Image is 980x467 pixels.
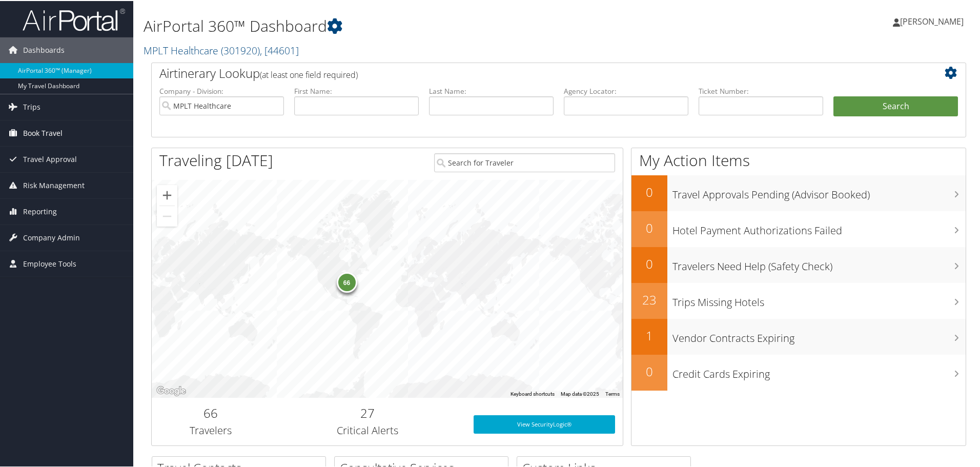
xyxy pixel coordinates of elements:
[699,85,823,95] label: Ticket Number:
[672,361,966,380] h3: Credit Cards Expiring
[434,152,615,171] input: Search for Traveler
[221,43,260,56] span: ( 301920 )
[900,15,964,26] span: [PERSON_NAME]
[429,85,554,95] label: Last Name:
[672,289,966,309] h3: Trips Missing Hotels
[672,217,966,237] h3: Hotel Payment Authorizations Failed
[159,64,890,81] h2: Airtinerary Lookup
[144,14,697,36] h1: AirPortal 360™ Dashboard
[631,362,667,379] h2: 0
[893,5,974,36] a: [PERSON_NAME]
[631,326,667,343] h2: 1
[631,246,966,282] a: 0Travelers Need Help (Safety Check)
[157,205,177,226] button: Zoom out
[631,149,966,170] h1: My Action Items
[631,354,966,390] a: 0Credit Cards Expiring
[23,250,76,276] span: Employee Tools
[277,422,458,437] h3: Critical Alerts
[561,390,599,396] span: Map data ©2025
[159,422,262,437] h3: Travelers
[23,7,125,31] img: airportal-logo.png
[294,85,419,95] label: First Name:
[144,43,299,56] a: MPLT Healthcare
[23,119,63,145] span: Book Travel
[23,224,80,250] span: Company Admin
[23,93,40,119] span: Trips
[154,383,188,397] img: Google
[23,36,65,62] span: Dashboards
[159,85,284,95] label: Company - Division:
[159,403,262,421] h2: 66
[260,43,299,56] span: , [ 44601 ]
[631,290,667,308] h2: 23
[672,253,966,273] h3: Travelers Need Help (Safety Check)
[23,146,77,171] span: Travel Approval
[833,95,958,116] button: Search
[474,414,615,433] a: View SecurityLogic®
[23,172,85,197] span: Risk Management
[631,218,667,236] h2: 0
[277,403,458,421] h2: 27
[631,182,667,200] h2: 0
[564,85,688,95] label: Agency Locator:
[154,383,188,397] a: Open this area in Google Maps (opens a new window)
[511,390,555,397] button: Keyboard shortcuts
[672,181,966,201] h3: Travel Approvals Pending (Advisor Booked)
[23,198,57,224] span: Reporting
[605,390,620,396] a: Terms (opens in new tab)
[260,68,358,79] span: (at least one field required)
[159,149,273,170] h1: Traveling [DATE]
[672,325,966,344] h3: Vendor Contracts Expiring
[631,254,667,272] h2: 0
[157,184,177,205] button: Zoom in
[631,174,966,210] a: 0Travel Approvals Pending (Advisor Booked)
[631,210,966,246] a: 0Hotel Payment Authorizations Failed
[631,318,966,354] a: 1Vendor Contracts Expiring
[336,271,357,292] div: 66
[631,282,966,318] a: 23Trips Missing Hotels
